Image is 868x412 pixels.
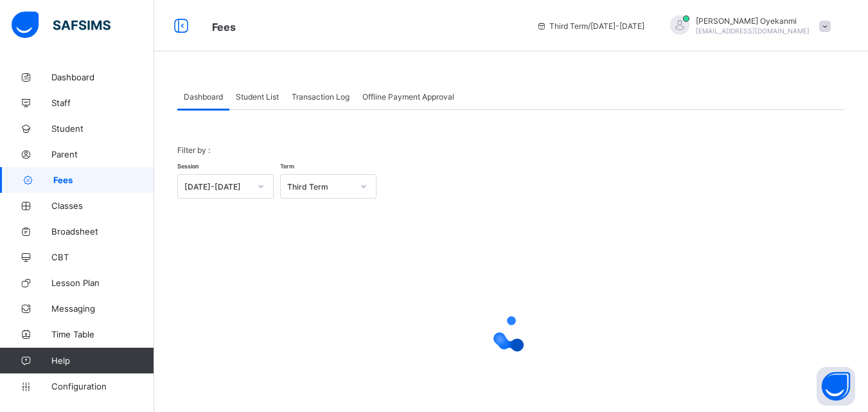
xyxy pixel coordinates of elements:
span: [EMAIL_ADDRESS][DOMAIN_NAME] [696,27,810,35]
span: Offline Payment Approval [362,92,454,102]
span: Parent [51,149,154,159]
span: Time Table [51,329,154,339]
span: [PERSON_NAME] Oyekanmi [696,16,810,26]
span: Configuration [51,381,154,391]
div: [DATE]-[DATE] [184,182,250,192]
span: session/term information [536,21,644,31]
span: Term [280,163,294,170]
span: CBT [51,252,154,262]
span: Staff [51,98,154,108]
div: JanetOyekanmi [657,15,837,37]
span: Classes [51,201,154,211]
span: Messaging [51,303,154,314]
span: Broadsheet [51,226,154,237]
span: Fees [53,175,154,185]
div: Third Term [287,182,353,192]
span: Filter by : [177,145,210,155]
span: Transaction Log [292,92,350,102]
span: Dashboard [51,72,154,82]
img: safsims [12,12,111,39]
span: Student List [236,92,279,102]
span: Help [51,355,154,366]
span: Student [51,123,154,134]
span: Lesson Plan [51,278,154,288]
span: Session [177,163,199,170]
button: Open asap [817,367,855,406]
span: Dashboard [184,92,223,102]
span: Fees [212,21,236,33]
